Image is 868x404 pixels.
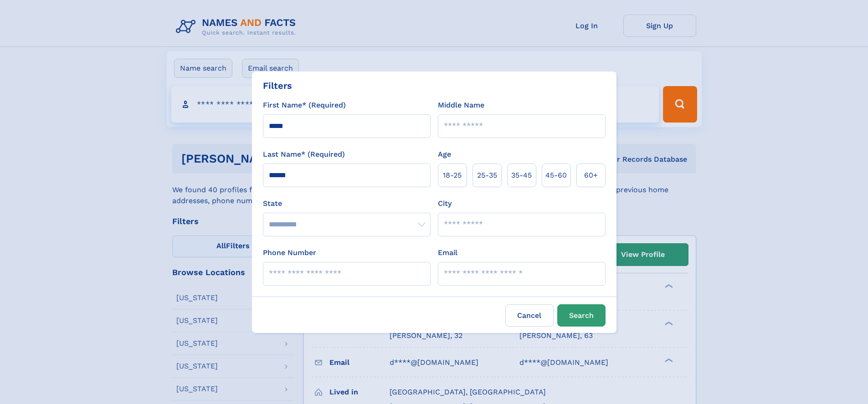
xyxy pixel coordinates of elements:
span: 45‑60 [545,170,567,181]
label: Cancel [505,304,554,327]
label: Email [438,247,457,258]
label: Middle Name [438,100,484,111]
label: Age [438,149,451,160]
label: Phone Number [263,247,316,258]
span: 35‑45 [511,170,532,181]
label: Last Name* (Required) [263,149,345,160]
span: 18‑25 [443,170,462,181]
label: First Name* (Required) [263,100,346,111]
div: Filters [263,79,292,92]
span: 60+ [584,170,598,181]
button: Search [557,304,606,327]
label: City [438,198,452,209]
label: State [263,198,431,209]
span: 25‑35 [477,170,497,181]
